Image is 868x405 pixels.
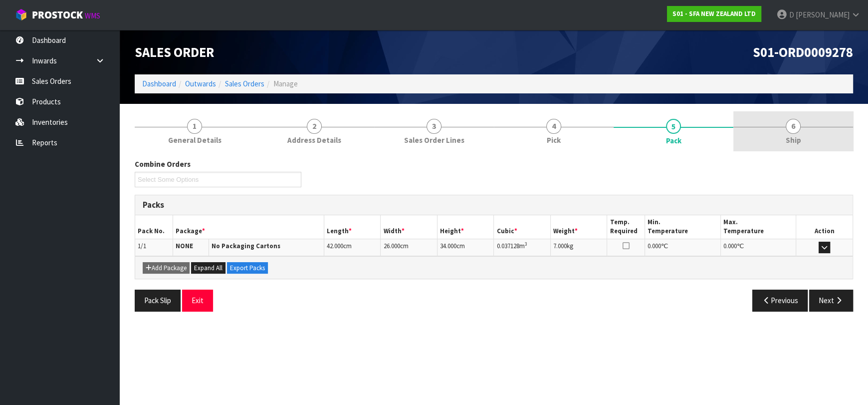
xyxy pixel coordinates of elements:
[142,79,176,88] a: Dashboard
[273,79,298,88] span: Manage
[789,10,794,19] span: D
[143,262,190,274] button: Add Package
[496,242,519,250] span: 0.037128
[440,242,456,250] span: 34.000
[809,290,853,311] button: Next
[191,262,225,274] button: Expand All
[720,239,796,256] td: ℃
[225,79,264,88] a: Sales Orders
[752,290,808,311] button: Previous
[494,239,551,256] td: m
[381,239,437,256] td: cm
[648,242,661,250] span: 0.000
[135,44,214,60] span: Sales Order
[404,135,464,145] span: Sales Order Lines
[666,135,681,146] span: Pack
[796,215,853,239] th: Action
[720,215,796,239] th: Max. Temperature
[796,10,850,19] span: [PERSON_NAME]
[287,135,341,145] span: Address Details
[753,44,853,60] span: S01-ORD0009278
[547,135,561,145] span: Pick
[182,290,213,311] button: Exit
[546,119,561,134] span: 4
[135,290,181,311] button: Pack Slip
[437,239,494,256] td: cm
[524,241,527,247] sup: 3
[427,119,441,134] span: 3
[666,119,681,134] span: 5
[135,159,191,169] label: Combine Orders
[324,215,381,239] th: Length
[187,119,202,134] span: 1
[307,119,322,134] span: 2
[138,242,146,250] span: 1/1
[212,242,280,250] strong: No Packaging Cartons
[135,215,173,239] th: Pack No.
[135,151,853,319] span: Pack
[32,8,83,21] span: ProStock
[176,242,193,250] strong: NONE
[324,239,381,256] td: cm
[185,79,216,88] a: Outwards
[381,215,437,239] th: Width
[383,242,400,250] span: 26.000
[645,215,720,239] th: Min. Temperature
[645,239,720,256] td: ℃
[194,264,222,272] span: Expand All
[227,262,268,274] button: Export Packs
[173,215,324,239] th: Package
[786,119,801,134] span: 6
[607,215,645,239] th: Temp. Required
[437,215,494,239] th: Height
[553,242,567,250] span: 7.000
[786,135,801,145] span: Ship
[672,9,756,18] strong: S01 - SFA NEW ZEALAND LTD
[15,8,27,21] img: cube-alt.png
[143,200,845,210] h3: Packs
[494,215,551,239] th: Cubic
[723,242,737,250] span: 0.000
[327,242,343,250] span: 42.000
[85,11,100,20] small: WMS
[550,215,607,239] th: Weight
[550,239,607,256] td: kg
[168,135,221,145] span: General Details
